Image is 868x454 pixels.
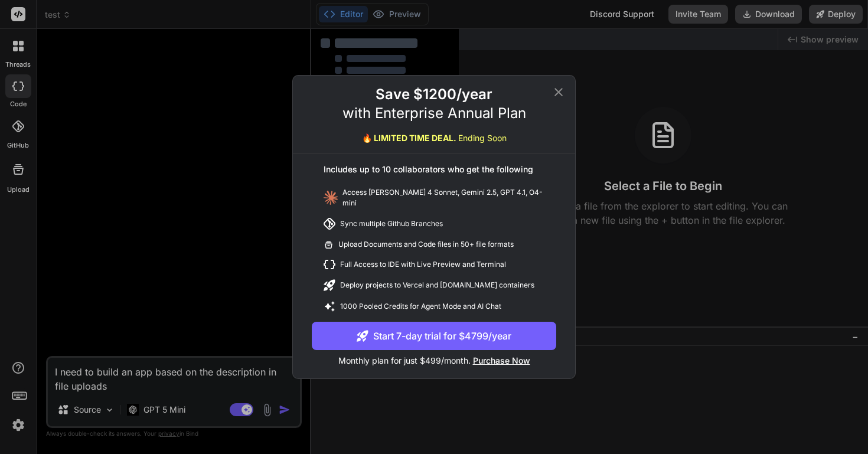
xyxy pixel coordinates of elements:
[312,275,556,296] div: Deploy projects to Vercel and [DOMAIN_NAME] containers
[312,350,556,367] p: Monthly plan for just $499/month.
[376,85,492,104] h2: Save $1200/year
[312,213,556,234] div: Sync multiple Github Branches
[473,355,530,365] span: Purchase Now
[312,234,556,254] div: Upload Documents and Code files in 50+ file formats
[312,164,556,182] div: Includes up to 10 collaborators who get the following
[342,104,526,123] p: with Enterprise Annual Plan
[458,133,507,143] span: Ending Soon
[362,132,507,144] div: 🔥 LIMITED TIME DEAL.
[312,182,556,213] div: Access [PERSON_NAME] 4 Sonnet, Gemini 2.5, GPT 4.1, O4-mini
[312,322,556,350] button: Start 7-day trial for $4799/year
[312,296,556,317] div: 1000 Pooled Credits for Agent Mode and AI Chat
[312,254,556,275] div: Full Access to IDE with Live Preview and Terminal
